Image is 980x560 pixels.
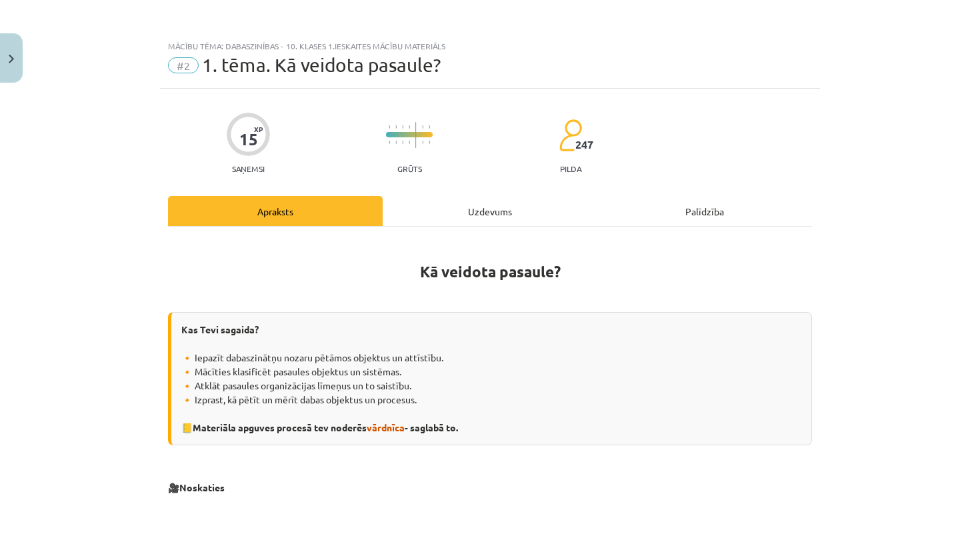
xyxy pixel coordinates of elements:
div: Apraksts [168,196,383,226]
span: #2 [168,57,199,73]
strong: Kas Tevi sagaida? [181,323,259,335]
img: icon-short-line-57e1e144782c952c97e751825c79c345078a6d821885a25fce030b3d8c18986b.svg [429,141,430,144]
img: icon-long-line-d9ea69661e0d244f92f715978eff75569469978d946b2353a9bb055b3ed8787d.svg [415,122,417,148]
img: icon-close-lesson-0947bae3869378f0d4975bcd49f059093ad1ed9edebbc8119c70593378902aed.svg [9,55,14,63]
span: 1. tēma. Kā veidota pasaule? [202,54,441,76]
p: pilda [560,164,581,173]
img: icon-short-line-57e1e144782c952c97e751825c79c345078a6d821885a25fce030b3d8c18986b.svg [409,125,410,129]
div: Mācību tēma: Dabaszinības - 10. klases 1.ieskaites mācību materiāls [168,41,812,51]
img: icon-short-line-57e1e144782c952c97e751825c79c345078a6d821885a25fce030b3d8c18986b.svg [429,125,430,129]
strong: Materiāla apguves procesā tev noderēs - saglabā to. [193,421,458,433]
span: 247 [575,139,593,151]
a: vārdnīca [367,421,405,433]
div: Uzdevums [383,196,597,226]
span: XP [254,125,263,133]
strong: Kā veidota pasaule? [420,262,561,281]
p: 🎥 [168,481,812,495]
div: 15 [239,130,258,149]
img: icon-short-line-57e1e144782c952c97e751825c79c345078a6d821885a25fce030b3d8c18986b.svg [395,141,397,144]
img: icon-short-line-57e1e144782c952c97e751825c79c345078a6d821885a25fce030b3d8c18986b.svg [389,125,390,129]
img: students-c634bb4e5e11cddfef0936a35e636f08e4e9abd3cc4e673bd6f9a4125e45ecb1.svg [559,119,582,152]
img: icon-short-line-57e1e144782c952c97e751825c79c345078a6d821885a25fce030b3d8c18986b.svg [402,125,403,129]
p: Saņemsi [227,164,270,173]
img: icon-short-line-57e1e144782c952c97e751825c79c345078a6d821885a25fce030b3d8c18986b.svg [409,141,410,144]
img: icon-short-line-57e1e144782c952c97e751825c79c345078a6d821885a25fce030b3d8c18986b.svg [422,141,423,144]
div: 🔸 Iepazīt dabaszinātņu nozaru pētāmos objektus un attīstību. 🔸 Mācīties klasificēt pasaules objek... [168,312,812,445]
div: Palīdzība [597,196,812,226]
img: icon-short-line-57e1e144782c952c97e751825c79c345078a6d821885a25fce030b3d8c18986b.svg [389,141,390,144]
p: Grūts [397,164,422,173]
img: icon-short-line-57e1e144782c952c97e751825c79c345078a6d821885a25fce030b3d8c18986b.svg [422,125,423,129]
img: icon-short-line-57e1e144782c952c97e751825c79c345078a6d821885a25fce030b3d8c18986b.svg [402,141,403,144]
strong: Noskaties [179,481,225,493]
img: icon-short-line-57e1e144782c952c97e751825c79c345078a6d821885a25fce030b3d8c18986b.svg [395,125,397,129]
